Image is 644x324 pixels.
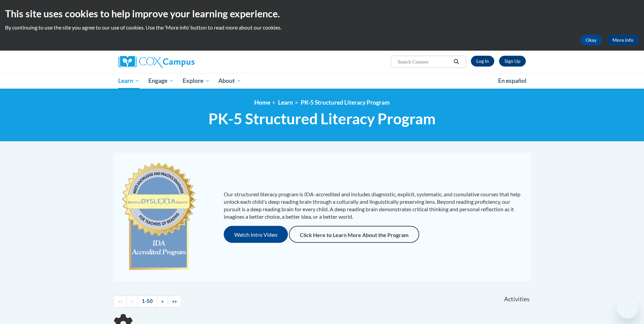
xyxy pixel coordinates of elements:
[451,58,461,66] button: Search
[397,58,451,66] input: Search Courses
[224,226,288,243] button: Watch Intro Video
[168,295,181,307] a: End
[498,77,527,84] span: En español
[278,99,293,106] a: Learn
[172,298,177,304] span: »»
[224,191,524,220] p: Our structured literacy program is IDA-accredited and includes diagnostic, explicit, systematic, ...
[157,295,168,307] a: Next
[607,35,639,46] a: More Info
[5,7,639,20] h2: This site uses cookies to help improve your learning experience.
[108,73,536,89] div: Main menu
[118,298,123,304] span: ««
[289,226,419,243] a: Click Here to Learn More About the Program
[148,77,174,85] span: Engage
[118,77,140,85] span: Learn
[178,73,214,89] a: Explore
[499,56,526,67] a: Register
[113,295,127,307] a: Begining
[471,56,494,67] a: Log In
[144,73,178,89] a: Engage
[114,73,144,89] a: Learn
[504,295,530,303] span: Activities
[161,298,164,304] span: »
[214,73,246,89] a: About
[494,74,531,88] a: En español
[118,56,247,68] a: Cox Campus
[218,77,241,85] span: About
[183,77,210,85] span: Explore
[580,35,602,46] button: Okay
[301,99,390,106] a: PK-5 Structured Literacy Program
[254,99,270,106] a: Home
[131,298,133,304] span: «
[137,295,157,307] a: 1-50
[127,295,138,307] a: Previous
[120,159,198,274] img: c477cda6-e343-453b-bfce-d6f9e9818e1c.png
[118,56,195,68] img: Cox Campus
[617,297,639,319] iframe: Button to launch messaging window
[208,110,436,128] span: PK-5 Structured Literacy Program
[5,24,639,31] p: By continuing to use the site you agree to our use of cookies. Use the ‘More info’ button to read...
